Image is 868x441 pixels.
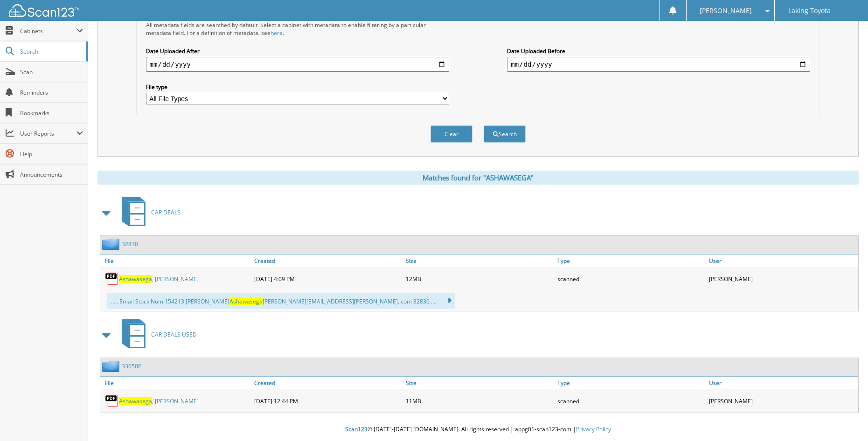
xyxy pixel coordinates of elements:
iframe: Chat Widget [821,396,868,441]
span: Cabinets [20,27,76,35]
input: start [146,57,449,72]
img: PDF.png [105,272,119,286]
div: 11MB [403,392,555,410]
a: Ashawasega, [PERSON_NAME] [119,275,199,283]
input: end [507,57,810,72]
span: Bookmarks [20,109,83,117]
a: Created [252,255,403,267]
a: 32830 [122,240,138,248]
label: Date Uploaded After [146,47,449,55]
span: CAR DEALS USED [151,331,197,338]
img: PDF.png [105,394,119,408]
span: User Reports [20,130,76,138]
a: Type [555,255,707,267]
a: Privacy Policy [576,425,611,433]
div: [PERSON_NAME] [707,269,858,288]
a: User [707,255,858,267]
span: Ashawasega [119,397,152,405]
span: Laking Toyota [788,8,831,14]
button: Clear [431,125,472,143]
a: File [100,255,252,267]
span: Ashawasega [119,275,152,283]
span: Ashawasega [229,297,263,305]
span: Reminders [20,89,83,96]
div: Matches found for "ASHAWASEGA" [97,171,859,185]
div: [DATE] 4:09 PM [252,269,403,288]
span: [PERSON_NAME] [700,8,752,14]
a: here [271,29,283,37]
a: Ashawasega, [PERSON_NAME] [119,397,199,405]
div: [PERSON_NAME] [707,392,858,410]
span: Help [20,150,83,158]
label: File type [146,83,449,91]
span: Scan [20,68,83,76]
span: Scan123 [345,425,368,433]
a: CAR DEALS USED [116,316,197,353]
span: CAR DEALS [151,208,181,216]
a: Size [403,255,555,267]
a: Size [403,377,555,389]
a: Type [555,377,707,389]
img: folder2.png [102,238,122,250]
div: [DATE] 12:44 PM [252,392,403,410]
div: 12MB [403,269,555,288]
div: scanned [555,392,707,410]
a: 33050P [122,362,141,370]
img: scan123-logo-white.svg [9,4,79,17]
img: folder2.png [102,360,122,372]
label: Date Uploaded Before [507,47,810,55]
a: CAR DEALS [116,194,181,231]
button: Search [484,125,526,143]
a: File [100,377,252,389]
div: ..... Email Stock Num 154213 [PERSON_NAME] [PERSON_NAME][EMAIL_ADDRESS][PERSON_NAME]. com 32830 .... [107,293,455,309]
span: Search [20,48,82,55]
span: Announcements [20,171,83,179]
div: All metadata fields are searched by default. Select a cabinet with metadata to enable filtering b... [146,21,449,37]
div: © [DATE]-[DATE] [DOMAIN_NAME]. All rights reserved | appg01-scan123-com | [88,418,868,441]
div: scanned [555,269,707,288]
a: User [707,377,858,389]
a: Created [252,377,403,389]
